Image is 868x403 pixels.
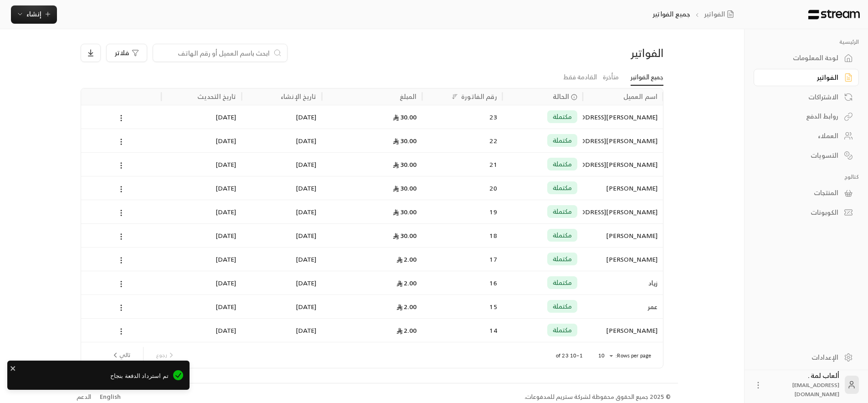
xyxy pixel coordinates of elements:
a: العملاء [754,127,859,145]
div: العملاء [765,131,838,140]
div: 2.00 [328,319,417,342]
span: إنشاء [26,8,41,20]
div: [DATE] [167,105,236,129]
div: عمر [588,295,657,318]
p: كتالوج [754,173,859,181]
div: [PERSON_NAME] [588,248,657,271]
span: مكتملة [553,207,572,216]
div: [DATE] [247,105,316,129]
span: مكتملة [553,231,572,240]
div: زياد [588,271,657,294]
div: لوحة المعلومات [765,53,838,62]
a: التسويات [754,146,859,164]
div: 20 [428,176,497,200]
div: [DATE] [247,200,316,223]
div: الفواتير [524,46,663,60]
div: رقم الفاتورة [461,91,497,102]
span: مكتملة [553,183,572,192]
button: Sort [449,91,460,102]
div: الإعدادات [765,353,838,362]
p: 1–10 of 23 [556,352,583,359]
div: 23 [428,105,497,129]
div: 15 [428,295,497,318]
div: [DATE] [167,248,236,271]
div: [DATE] [247,176,316,200]
span: فلاتر [115,50,129,56]
div: ألعاب لمة . [768,371,839,398]
div: روابط الدفع [765,112,838,121]
div: [DATE] [167,319,236,342]
nav: breadcrumb [652,9,738,19]
div: الفواتير [765,73,838,82]
div: [PERSON_NAME][EMAIL_ADDRESS][DOMAIN_NAME] [588,129,657,152]
div: [DATE] [247,295,316,318]
div: [DATE] [247,129,316,152]
div: 2.00 [328,271,417,294]
div: English [100,393,121,402]
div: [DATE] [247,319,316,342]
div: 30.00 [328,200,417,223]
button: فلاتر [106,44,147,62]
div: 2.00 [328,295,417,318]
div: © 2025 جميع الحقوق محفوظة لشركة ستريم للمدفوعات. [524,393,671,402]
div: المبلغ [400,91,417,102]
div: [DATE] [167,271,236,294]
span: مكتملة [553,136,572,145]
a: الكوبونات [754,204,859,222]
div: التسويات [765,151,838,160]
button: next page [108,347,134,363]
a: المنتجات [754,184,859,202]
div: 19 [428,200,497,223]
div: 30.00 [328,224,417,247]
div: 21 [428,153,497,176]
a: جميع الفواتير [631,69,663,86]
div: 30.00 [328,153,417,176]
div: [DATE] [167,176,236,200]
div: [DATE] [247,271,316,294]
div: الكوبونات [765,208,838,217]
div: [DATE] [167,295,236,318]
div: تاريخ الإنشاء [281,91,316,102]
div: [PERSON_NAME][EMAIL_ADDRESS][DOMAIN_NAME] [588,200,657,223]
p: جميع الفواتير [652,9,690,19]
span: الحالة [553,92,570,101]
input: ابحث باسم العميل أو رقم الهاتف [159,48,270,58]
div: [DATE] [167,224,236,247]
div: 10 [594,350,616,362]
span: مكتملة [553,160,572,169]
div: [DATE] [247,153,316,176]
button: close [10,363,16,372]
div: 30.00 [328,129,417,152]
button: إنشاء [11,5,57,24]
div: [DATE] [167,153,236,176]
div: 18 [428,224,497,247]
div: الاشتراكات [765,93,838,102]
span: مكتملة [553,278,572,287]
a: القادمة فقط [563,69,597,85]
div: 30.00 [328,176,417,200]
div: [DATE] [167,129,236,152]
a: الاشتراكات [754,88,859,106]
div: المنتجات [765,188,838,197]
a: الفواتير [754,69,859,87]
span: مكتملة [553,302,572,311]
span: مكتملة [553,254,572,263]
div: [PERSON_NAME] [588,319,657,342]
p: Rows per page: [616,352,651,359]
a: الإعدادات [754,348,859,366]
div: 14 [428,319,497,342]
a: روابط الدفع [754,108,859,125]
div: [DATE] [247,248,316,271]
div: تاريخ التحديث [197,91,236,102]
div: [DATE] [247,224,316,247]
a: متأخرة [603,69,619,85]
p: الرئيسية [754,38,859,46]
div: [PERSON_NAME] [588,224,657,247]
span: تم استرداد الدفعة بنجاح [14,372,169,381]
div: [PERSON_NAME][EMAIL_ADDRESS][DOMAIN_NAME] [588,105,657,129]
div: 17 [428,248,497,271]
div: 30.00 [328,105,417,129]
a: لوحة المعلومات [754,49,859,67]
div: [PERSON_NAME][EMAIL_ADDRESS][DOMAIN_NAME] [588,153,657,176]
a: الفواتير [704,9,738,19]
